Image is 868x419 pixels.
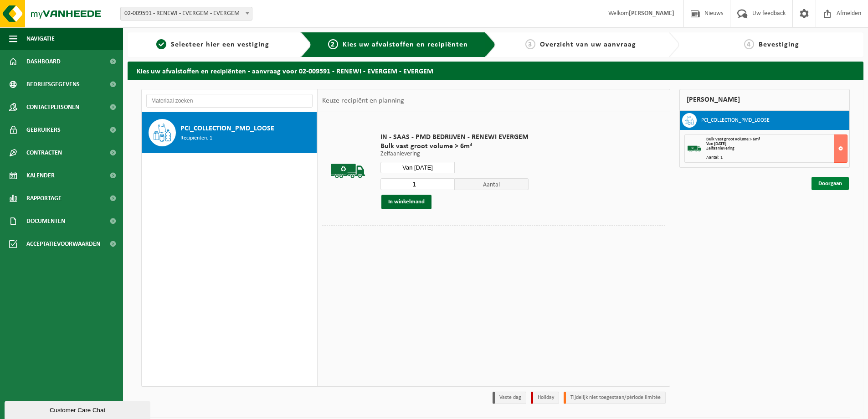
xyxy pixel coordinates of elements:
span: Kies uw afvalstoffen en recipiënten [343,41,468,48]
span: Kalender [26,164,55,187]
span: 1 [156,39,166,49]
span: Bulk vast groot volume > 6m³ [706,137,760,142]
div: Zelfaanlevering [706,146,847,151]
input: Selecteer datum [380,162,455,173]
span: Gebruikers [26,119,61,141]
a: Doorgaan [812,177,849,190]
span: IN - SAAS - PMD BEDRIJVEN - RENEWI EVERGEM [380,133,529,142]
span: Overzicht van uw aanvraag [540,41,636,48]
h3: PCI_COLLECTION_PMD_LOOSE [701,113,770,128]
span: Bevestiging [759,41,799,48]
span: Contactpersonen [26,96,79,119]
span: 2 [328,39,338,49]
li: Vaste dag [493,392,526,404]
span: Dashboard [26,50,61,73]
li: Holiday [531,392,559,404]
strong: [PERSON_NAME] [629,10,674,17]
span: 4 [744,39,754,49]
span: Bedrijfsgegevens [26,73,80,96]
iframe: chat widget [5,399,152,419]
span: Rapportage [26,187,62,210]
div: [PERSON_NAME] [679,89,850,111]
span: Selecteer hier een vestiging [171,41,269,48]
p: Zelfaanlevering [380,151,529,157]
span: 3 [525,39,535,49]
strong: Van [DATE] [706,141,726,146]
li: Tijdelijk niet toegestaan/période limitée [564,392,666,404]
span: 02-009591 - RENEWI - EVERGEM - EVERGEM [121,7,252,20]
input: Materiaal zoeken [146,94,313,108]
span: Bulk vast groot volume > 6m³ [380,142,529,151]
span: Aantal [455,178,529,190]
span: PCI_COLLECTION_PMD_LOOSE [180,123,274,134]
span: Navigatie [26,27,55,50]
div: Aantal: 1 [706,155,847,160]
a: 1Selecteer hier een vestiging [132,39,293,50]
span: Contracten [26,141,62,164]
button: PCI_COLLECTION_PMD_LOOSE Recipiënten: 1 [142,112,317,153]
span: Acceptatievoorwaarden [26,233,100,255]
button: In winkelmand [381,195,431,209]
span: 02-009591 - RENEWI - EVERGEM - EVERGEM [120,7,252,21]
span: Documenten [26,210,65,233]
div: Keuze recipiënt en planning [318,89,409,112]
h2: Kies uw afvalstoffen en recipiënten - aanvraag voor 02-009591 - RENEWI - EVERGEM - EVERGEM [128,62,863,79]
span: Recipiënten: 1 [180,134,212,143]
